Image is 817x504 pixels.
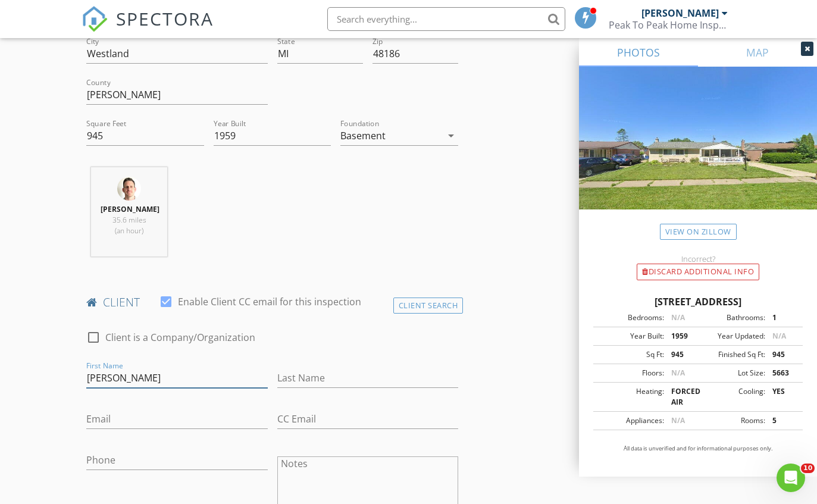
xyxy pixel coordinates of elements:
[340,130,386,141] div: Basement
[115,226,143,236] span: (an hour)
[593,444,803,453] p: All data is unverified and for informational purposes only.
[637,264,759,280] div: Discard Additional info
[117,177,141,201] img: portrait_modee1.jpg
[597,415,664,426] div: Appliances:
[444,129,458,143] i: arrow_drop_down
[393,298,464,314] div: Client Search
[82,6,108,32] img: The Best Home Inspection Software - Spectora
[609,19,728,31] div: Peak To Peak Home Inspection
[698,331,765,342] div: Year Updated:
[765,415,799,426] div: 5
[671,312,685,323] span: N/A
[82,16,214,41] a: SPECTORA
[765,312,799,323] div: 1
[579,67,817,238] img: streetview
[772,331,786,341] span: N/A
[698,349,765,360] div: Finished Sq Ft:
[801,464,815,473] span: 10
[698,386,765,408] div: Cooling:
[597,349,664,360] div: Sq Ft:
[671,368,685,378] span: N/A
[664,331,698,342] div: 1959
[597,312,664,323] div: Bedrooms:
[765,349,799,360] div: 945
[597,331,664,342] div: Year Built:
[660,224,737,240] a: View on Zillow
[641,7,719,19] div: [PERSON_NAME]
[112,215,146,225] span: 35.6 miles
[765,386,799,408] div: YES
[698,415,765,426] div: Rooms:
[597,368,664,378] div: Floors:
[579,254,817,264] div: Incorrect?
[777,464,805,492] iframe: Intercom live chat
[101,204,159,214] strong: [PERSON_NAME]
[765,368,799,378] div: 5663
[579,38,698,67] a: PHOTOS
[698,368,765,378] div: Lot Size:
[593,295,803,309] div: [STREET_ADDRESS]
[664,386,698,408] div: FORCED AIR
[664,349,698,360] div: 945
[698,38,817,67] a: MAP
[116,6,214,31] span: SPECTORA
[698,312,765,323] div: Bathrooms:
[105,331,255,343] label: Client is a Company/Organization
[86,295,458,310] h4: client
[597,386,664,408] div: Heating:
[178,296,361,308] label: Enable Client CC email for this inspection
[671,415,685,425] span: N/A
[327,7,565,31] input: Search everything...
